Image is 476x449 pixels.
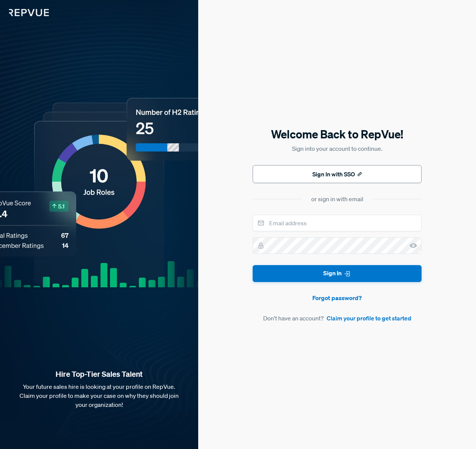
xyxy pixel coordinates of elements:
[253,293,422,302] a: Forgot password?
[12,369,186,379] strong: Hire Top-Tier Sales Talent
[253,265,422,282] button: Sign In
[253,126,422,142] h5: Welcome Back to RepVue!
[253,165,422,183] button: Sign In with SSO
[327,314,411,323] a: Claim your profile to get started
[311,194,363,203] div: or sign in with email
[253,215,422,231] input: Email address
[253,144,422,153] p: Sign into your account to continue.
[12,382,186,409] p: Your future sales hire is looking at your profile on RepVue. Claim your profile to make your case...
[253,314,422,323] article: Don't have an account?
